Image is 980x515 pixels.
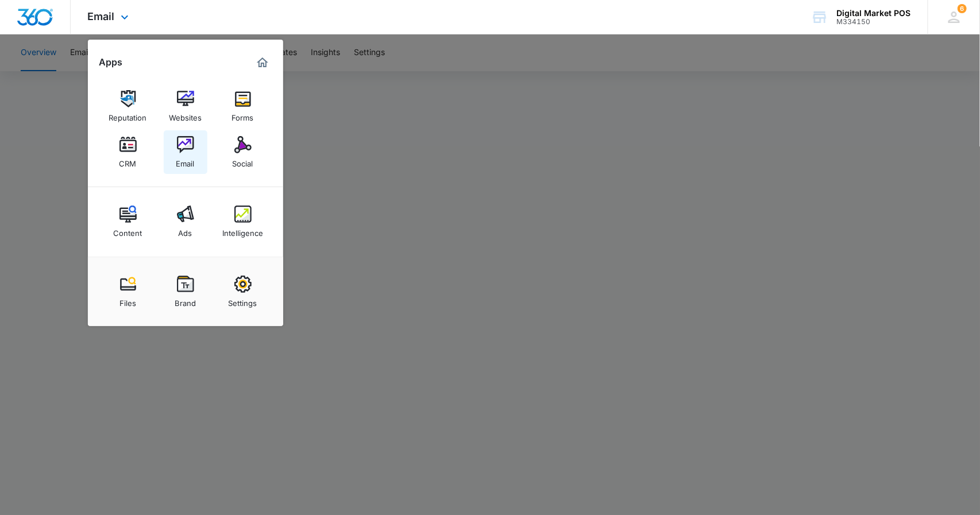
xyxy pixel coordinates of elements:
a: Social [221,130,265,174]
div: notifications count [958,4,967,13]
div: account id [837,18,911,26]
a: Settings [221,270,265,313]
div: Brand [175,293,196,308]
div: Forms [232,107,254,122]
a: Reputation [106,84,150,128]
div: Content [114,223,142,238]
span: 6 [958,4,967,13]
div: Social [233,153,253,168]
a: Files [106,270,150,313]
a: Websites [164,84,207,128]
a: Brand [164,270,207,313]
div: Reputation [109,107,147,122]
span: Email [88,10,115,22]
a: CRM [106,130,150,174]
div: Email [176,153,195,168]
a: Intelligence [221,200,265,243]
a: Forms [221,84,265,128]
div: Files [119,293,136,308]
div: Intelligence [222,223,263,238]
a: Marketing 360® Dashboard [253,53,272,72]
h2: Apps [99,57,123,68]
div: Settings [229,293,257,308]
a: Email [164,130,207,174]
a: Content [106,200,150,243]
div: account name [837,9,911,18]
div: CRM [119,153,137,168]
div: Websites [169,107,202,122]
div: Ads [179,223,192,238]
a: Ads [164,200,207,243]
